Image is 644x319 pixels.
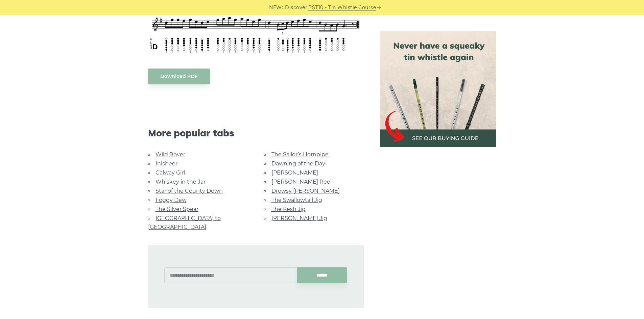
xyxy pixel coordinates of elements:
[148,215,221,230] a: [GEOGRAPHIC_DATA] to [GEOGRAPHIC_DATA]
[271,206,306,212] a: The Kesh Jig
[269,4,283,11] span: NEW:
[156,160,177,167] a: Inisheer
[156,179,206,185] a: Whiskey in the Jar
[271,197,322,203] a: The Swallowtail Jig
[156,169,185,176] a: Galway Girl
[271,160,325,167] a: Dawning of the Day
[148,69,210,84] a: Download PDF
[271,215,327,221] a: [PERSON_NAME] Jig
[271,169,318,176] a: [PERSON_NAME]
[156,206,198,212] a: The Silver Spear
[285,4,307,11] span: Discover
[271,179,332,185] a: [PERSON_NAME] Reel
[271,188,340,194] a: Drowsy [PERSON_NAME]
[148,127,364,139] span: More popular tabs
[156,151,185,158] a: Wild Rover
[156,188,223,194] a: Star of the County Down
[271,151,329,158] a: The Sailor’s Hornpipe
[156,197,187,203] a: Foggy Dew
[308,4,376,11] a: PST10 - Tin Whistle Course
[380,31,496,147] img: tin whistle buying guide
